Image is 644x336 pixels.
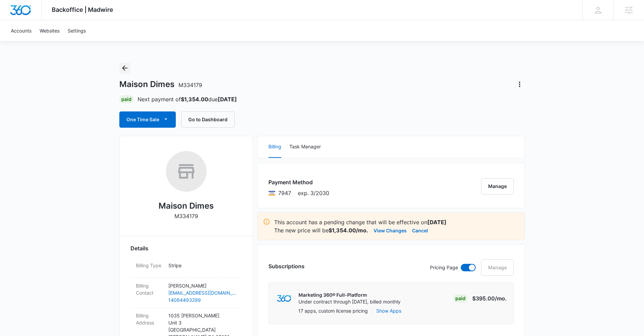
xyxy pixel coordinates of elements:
a: Accounts [7,20,35,41]
img: website_grey.svg [11,18,16,23]
p: M334179 [174,212,198,220]
p: Stripe [168,262,237,269]
h3: Subscriptions [268,262,305,270]
h1: Maison Dimes [119,79,202,89]
button: View Changes [374,226,407,234]
div: v 4.0.25 [19,11,33,16]
strong: $1,354.00 [181,96,208,103]
button: Task Manager [289,136,321,158]
a: 14084493299 [168,296,237,303]
p: The new price will be [274,226,368,234]
strong: $1,354.00/mo. [329,227,368,234]
a: [EMAIL_ADDRESS][DOMAIN_NAME] [168,289,237,296]
button: Actions [514,79,525,90]
span: Details [130,244,148,252]
span: M334179 [178,82,202,88]
div: Billing TypeStripe [130,258,242,278]
p: This account has a pending change that will be effective on [274,218,519,226]
button: Back [119,63,130,73]
img: marketing360Logo [277,295,291,302]
div: Keywords by Traffic [75,40,114,44]
button: Manage [481,178,514,194]
dt: Billing Type [136,262,163,269]
img: tab_keywords_by_traffic_grey.svg [67,39,73,45]
img: tab_domain_overview_orange.svg [18,39,24,45]
img: logo_orange.svg [11,11,16,16]
strong: [DATE] [427,219,447,226]
div: Billing Contact[PERSON_NAME][EMAIL_ADDRESS][DOMAIN_NAME]14084493299 [130,278,242,308]
button: One Time Sale [119,111,176,128]
h3: Payment Method [268,178,329,186]
span: Visa ending with [278,189,291,197]
span: /mo. [495,295,507,302]
p: [PERSON_NAME] [168,282,237,289]
a: Websites [35,20,64,41]
button: Show Apps [376,307,401,314]
a: Settings [64,20,90,41]
p: Next payment of due [138,95,237,103]
div: Paid [453,294,468,302]
div: Domain: [DOMAIN_NAME] [18,18,74,23]
dt: Billing Contact [136,282,163,296]
div: Domain Overview [26,40,61,44]
p: $395.00 [472,294,507,302]
dt: Billing Address [136,312,163,326]
div: Paid [119,95,134,103]
p: Marketing 360® Full-Platform [299,292,401,298]
p: Under contract through [DATE], billed monthly [299,298,401,305]
button: Cancel [412,226,428,234]
p: 17 apps, custom license pricing [298,307,368,314]
button: Billing [268,136,281,158]
p: Pricing Page [430,264,458,271]
span: Backoffice | Madwire [52,6,113,13]
strong: [DATE] [218,96,237,103]
button: Go to Dashboard [181,111,235,128]
span: exp. 3/2030 [298,189,329,197]
h2: Maison Dimes [159,200,214,212]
